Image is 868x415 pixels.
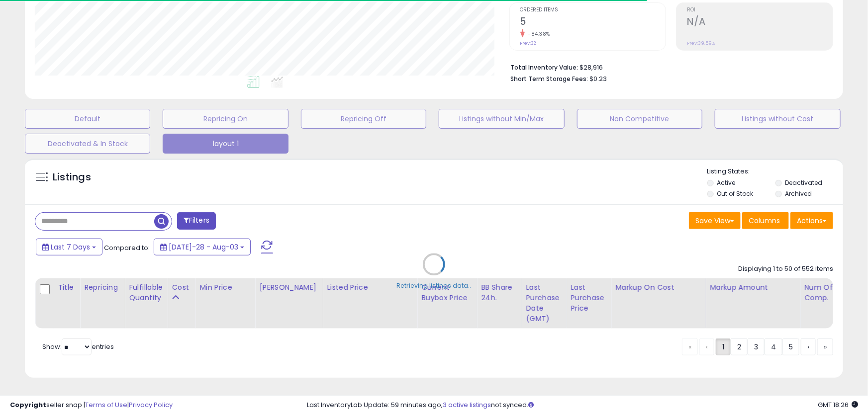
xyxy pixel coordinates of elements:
small: -84.38% [525,30,551,38]
button: Non Competitive [577,109,702,129]
div: seller snap | | [10,401,173,410]
div: Retrieving listings data.. [397,282,472,291]
button: Listings without Min/Max [439,109,564,129]
a: Privacy Policy [129,400,173,410]
span: ROI [687,7,833,13]
h2: N/A [687,16,833,29]
li: $28,916 [511,61,826,73]
strong: Copyright [10,400,46,410]
button: layout 1 [163,134,288,154]
div: Last InventoryLab Update: 59 minutes ago, not synced. [307,401,858,410]
button: Repricing On [163,109,288,129]
span: $0.23 [590,74,607,83]
small: Prev: 32 [520,40,537,46]
span: 2025-08-12 18:26 GMT [818,400,858,410]
button: Default [25,109,150,129]
button: Listings without Cost [715,109,840,129]
b: Total Inventory Value: [511,63,579,72]
h2: 5 [520,16,666,29]
span: Ordered Items [520,7,666,13]
button: Deactivated & In Stock [25,134,150,154]
a: Terms of Use [85,400,127,410]
b: Short Term Storage Fees: [511,75,588,83]
button: Repricing Off [301,109,426,129]
a: 3 active listings [443,400,491,410]
small: Prev: 39.59% [687,40,715,46]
